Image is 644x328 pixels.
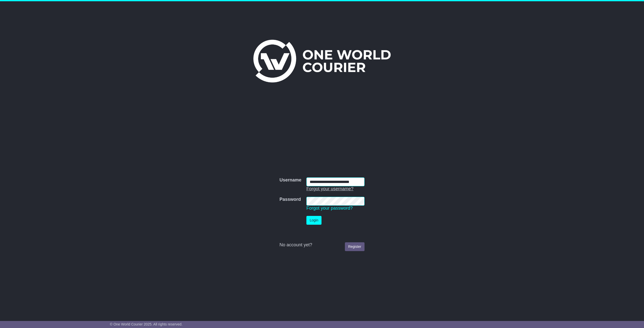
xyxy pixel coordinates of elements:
[110,322,183,326] span: © One World Courier 2025. All rights reserved.
[306,216,321,225] button: Login
[279,242,365,248] div: No account yet?
[306,206,353,211] a: Forgot your password?
[279,197,301,202] label: Password
[253,40,391,82] img: One World
[345,242,365,251] a: Register
[279,177,301,183] label: Username
[306,186,353,191] a: Forgot your username?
